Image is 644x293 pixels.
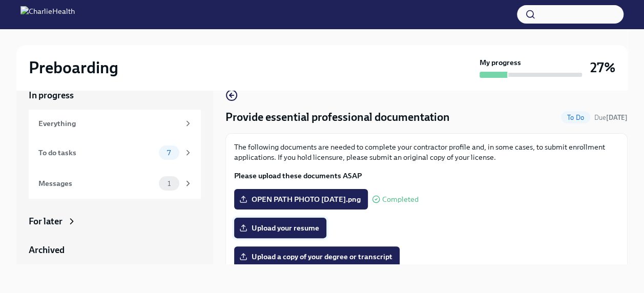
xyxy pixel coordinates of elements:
[234,218,326,238] label: Upload your resume
[161,180,177,187] span: 1
[241,194,361,204] span: OPEN PATH PHOTO [DATE].png
[234,142,619,162] p: The following documents are needed to complete your contractor profile and, in some cases, to sub...
[38,147,155,158] div: To do tasks
[234,246,400,267] label: Upload a copy of your degree or transcript
[480,57,521,68] strong: My progress
[29,110,201,137] a: Everything
[594,113,628,122] span: September 17th, 2025 09:00
[606,114,628,121] strong: [DATE]
[590,58,615,77] h3: 27%
[20,6,75,23] img: CharlieHealth
[561,114,590,121] span: To Do
[38,118,179,129] div: Everything
[29,168,201,199] a: Messages1
[29,215,63,227] div: For later
[241,252,392,262] span: Upload a copy of your degree or transcript
[38,178,155,189] div: Messages
[29,137,201,168] a: To do tasks7
[29,57,118,78] h2: Preboarding
[225,110,450,125] h4: Provide essential professional documentation
[29,89,201,101] a: In progress
[161,149,177,157] span: 7
[241,223,319,233] span: Upload your resume
[234,171,362,180] strong: Please upload these documents ASAP
[382,196,419,203] span: Completed
[234,189,368,210] label: OPEN PATH PHOTO [DATE].png
[594,114,628,121] span: Due
[29,244,201,256] a: Archived
[29,215,201,227] a: For later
